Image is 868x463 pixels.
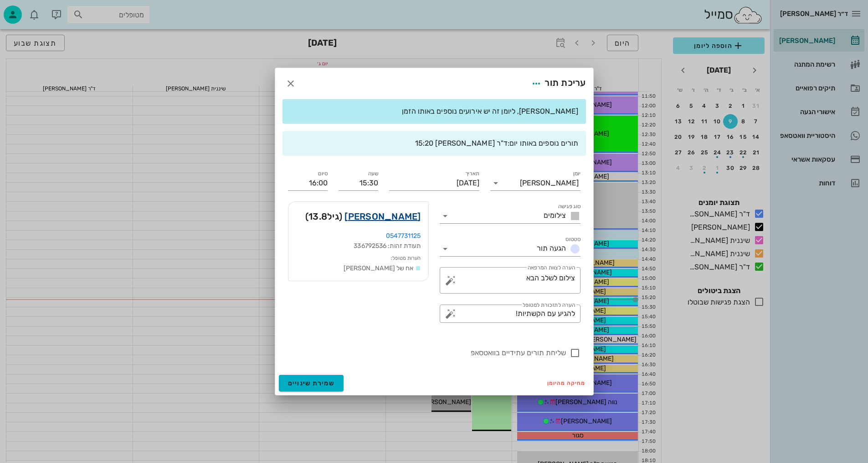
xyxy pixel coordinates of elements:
label: יומן [573,170,580,177]
div: [PERSON_NAME] [520,179,579,187]
span: 13.8 [308,211,327,222]
div: יומן[PERSON_NAME] [490,176,580,190]
span: [PERSON_NAME], ליומן זה יש אירועים נוספים באותו הזמן [402,107,578,116]
label: סטטוס [565,236,580,243]
label: תאריך [465,170,479,177]
a: 0547731125 [386,232,421,240]
button: שמירת שינויים [279,375,344,391]
small: הערות מטופל: [391,255,421,261]
label: הערה לתזכורת למטופל [523,302,575,309]
label: שעה [368,170,378,177]
label: סוג פגישה [558,203,580,210]
div: סטטוסהגעה תור [440,242,580,256]
span: הגעה תור [537,244,566,253]
span: ד"ר [PERSON_NAME] 15:20 [415,139,508,147]
span: צילומים [544,211,566,220]
div: עריכת תור [528,75,586,92]
span: אח של [PERSON_NAME] [344,264,414,272]
div: תעודת זהות: 336792536 [296,241,421,251]
span: שמירת שינויים [288,379,335,387]
a: [PERSON_NAME] [344,209,421,224]
span: (גיל ) [305,209,342,224]
span: מחיקה מהיומן [547,380,586,386]
label: סיום [318,170,328,177]
label: שליחת תורים עתידיים בוואטסאפ [288,348,566,358]
div: תורים נוספים באותו יום: [290,138,579,148]
label: הערה לצוות המרפאה [527,264,575,271]
button: מחיקה מהיומן [544,377,590,389]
